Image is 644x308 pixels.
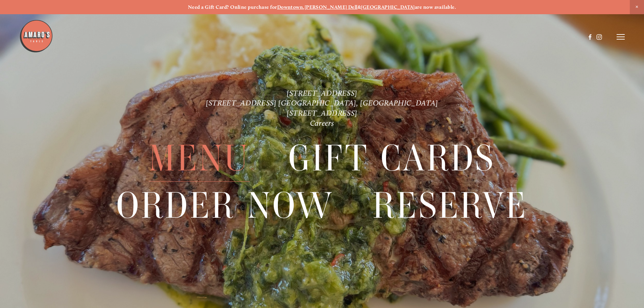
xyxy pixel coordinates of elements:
[19,19,53,53] img: Amaro's Table
[358,4,361,10] strong: &
[305,4,358,10] a: [PERSON_NAME] Dell
[287,109,357,118] a: [STREET_ADDRESS]
[303,4,304,10] strong: ,
[206,98,438,108] a: [STREET_ADDRESS] [GEOGRAPHIC_DATA], [GEOGRAPHIC_DATA]
[188,4,277,10] strong: Need a Gift Card? Online purchase for
[287,89,357,98] a: [STREET_ADDRESS]
[149,135,249,182] a: Menu
[288,135,495,182] a: Gift Cards
[415,4,456,10] strong: are now available.
[361,4,415,10] a: [GEOGRAPHIC_DATA]
[116,182,334,229] a: Order Now
[373,182,528,229] a: Reserve
[277,4,303,10] a: Downtown
[310,119,334,128] a: Careers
